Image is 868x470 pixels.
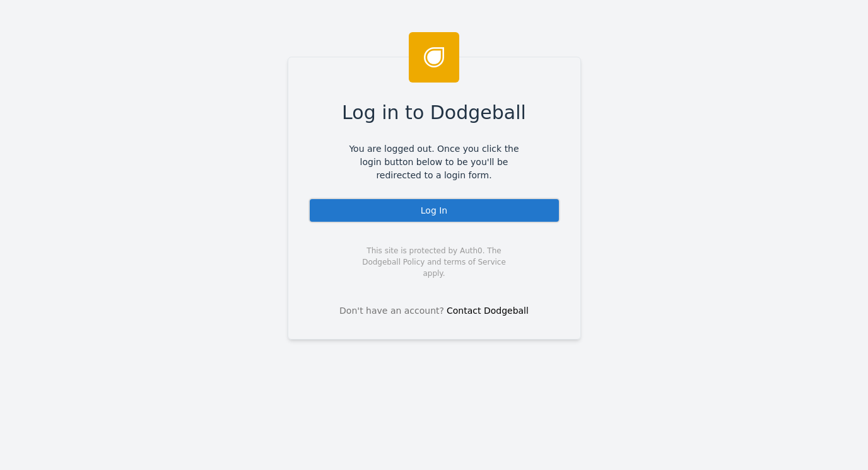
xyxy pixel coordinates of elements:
span: Don't have an account? [339,304,444,318]
div: Log In [308,198,560,223]
span: This site is protected by Auth0. The Dodgeball Policy and terms of Service apply. [351,245,517,279]
span: You are logged out. Once you click the login button below to be you'll be redirected to a login f... [340,142,529,182]
span: Log in to Dodgeball [342,98,526,127]
a: Contact Dodgeball [447,306,529,316]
